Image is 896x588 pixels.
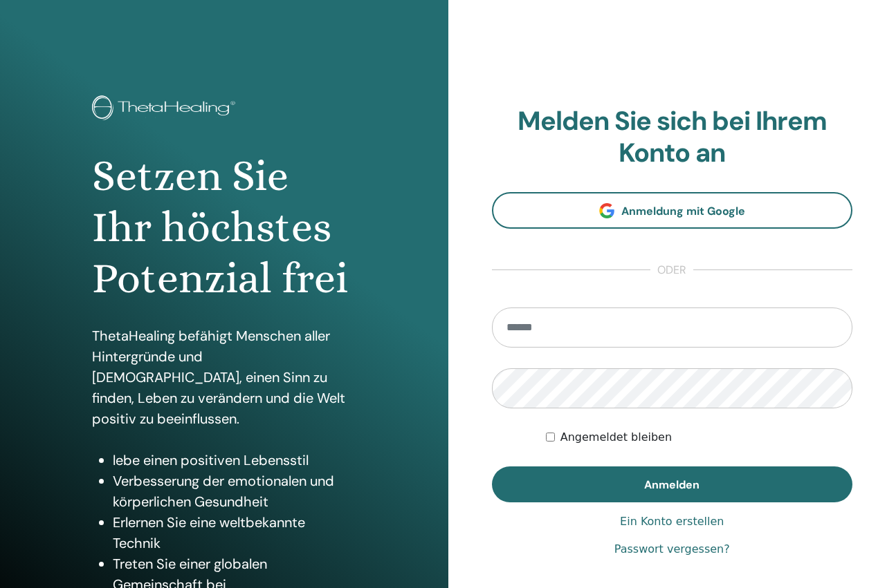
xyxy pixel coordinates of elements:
label: Angemeldet bleiben [560,429,672,446]
h2: Melden Sie sich bei Ihrem Konto an [492,106,853,169]
span: Anmelden [644,477,700,492]
a: Anmeldung mit Google [492,192,853,229]
li: Verbesserung der emotionalen und körperlichen Gesundheit [113,471,356,512]
button: Anmelden [492,466,853,502]
div: Keep me authenticated indefinitely or until I manually logout [546,429,852,446]
p: ThetaHealing befähigt Menschen aller Hintergründe und [DEMOGRAPHIC_DATA], einen Sinn zu finden, L... [92,325,356,429]
li: lebe einen positiven Lebensstil [113,450,356,471]
a: Ein Konto erstellen [620,513,724,530]
span: oder [650,262,693,278]
h1: Setzen Sie Ihr höchstes Potenzial frei [92,151,356,305]
li: Erlernen Sie eine weltbekannte Technik [113,512,356,553]
span: Anmeldung mit Google [621,204,745,218]
a: Passwort vergessen? [614,541,730,558]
